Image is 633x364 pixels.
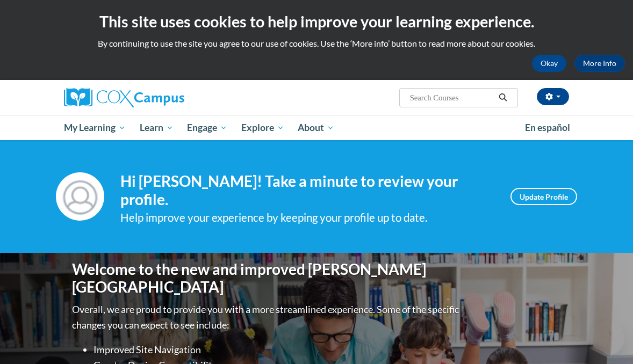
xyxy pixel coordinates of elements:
h4: Hi [PERSON_NAME]! Take a minute to review your profile. [120,172,494,208]
a: Cox Campus [64,88,221,107]
a: Learn [133,115,181,140]
div: Help improve your experience by keeping your profile up to date. [120,209,494,227]
h1: Welcome to the new and improved [PERSON_NAME][GEOGRAPHIC_DATA] [72,260,462,296]
button: Okay [532,55,566,72]
span: My Learning [64,121,126,134]
div: Main menu [56,115,577,140]
a: About [291,115,342,140]
span: En español [525,122,570,133]
iframe: Button to launch messaging window [590,321,624,355]
button: Search [495,91,511,104]
a: More Info [574,55,625,72]
img: Cox Campus [64,88,184,107]
li: Improved Site Navigation [93,342,462,358]
p: By continuing to use the site you agree to our use of cookies. Use the ‘More info’ button to read... [8,38,625,49]
span: Learn [140,121,174,134]
p: Overall, we are proud to provide you with a more streamlined experience. Some of the specific cha... [72,302,462,333]
a: Engage [180,115,234,140]
span: Explore [241,121,284,134]
a: Explore [234,115,291,140]
input: Search Courses [409,91,495,104]
img: Profile Image [56,172,104,221]
span: About [298,121,334,134]
a: Update Profile [510,188,577,205]
a: En español [518,117,577,139]
a: My Learning [57,115,133,140]
h2: This site uses cookies to help improve your learning experience. [8,11,625,32]
button: Account Settings [537,88,569,105]
span: Engage [187,121,227,134]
